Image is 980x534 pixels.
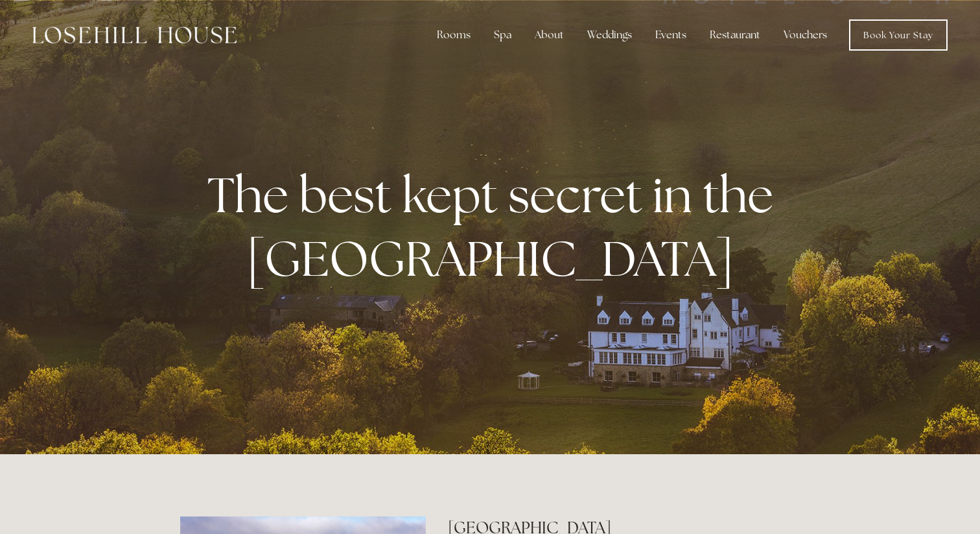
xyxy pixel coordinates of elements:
[207,163,784,290] strong: The best kept secret in the [GEOGRAPHIC_DATA]
[699,22,771,48] div: Restaurant
[645,22,697,48] div: Events
[849,19,948,51] a: Book Your Stay
[577,22,642,48] div: Weddings
[426,22,481,48] div: Rooms
[524,22,574,48] div: About
[773,22,837,48] a: Vouchers
[484,22,522,48] div: Spa
[32,27,237,43] img: Losehill House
